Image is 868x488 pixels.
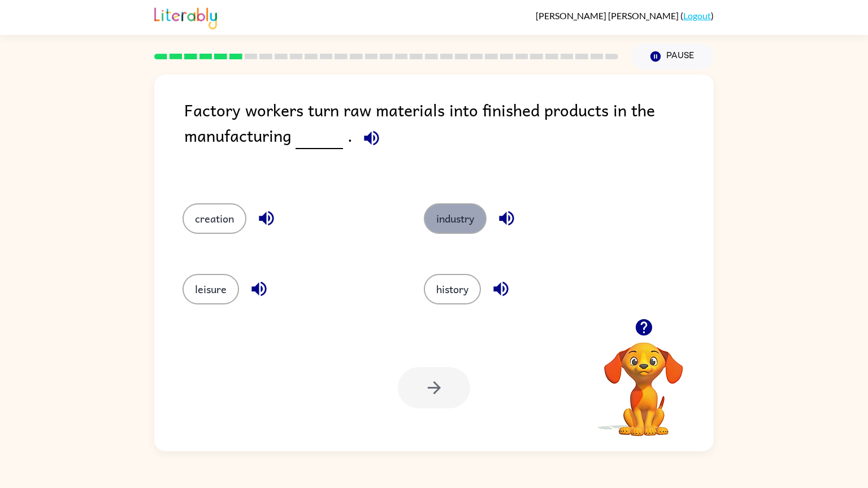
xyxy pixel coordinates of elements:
button: creation [183,203,246,234]
div: ( ) [536,10,714,21]
button: history [424,274,481,304]
button: industry [424,203,487,234]
a: Logout [683,10,711,21]
button: Pause [632,43,714,69]
span: [PERSON_NAME] [PERSON_NAME] [536,10,680,21]
video: Your browser must support playing .mp4 files to use Literably. Please try using another browser. [587,325,700,438]
button: leisure [183,274,239,304]
div: Factory workers turn raw materials into finished products in the manufacturing . [184,97,714,181]
img: Literably [154,5,217,29]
